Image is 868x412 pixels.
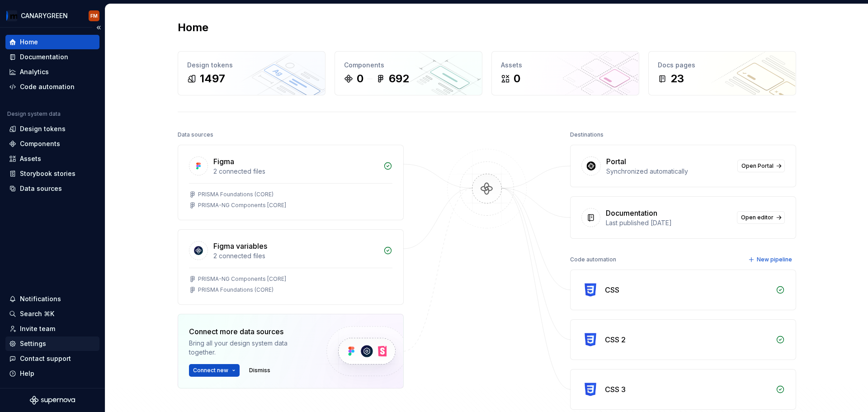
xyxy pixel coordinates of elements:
a: Documentation [5,50,99,64]
a: Home [5,35,99,49]
button: Contact support [5,351,99,366]
div: CANARYGREEN [21,11,68,20]
div: Data sources [178,128,213,141]
div: Figma variables [213,241,267,251]
button: New pipeline [745,253,796,266]
button: Notifications [5,292,99,306]
div: Search ⌘K [20,309,54,318]
a: Docs pages23 [648,51,796,95]
div: Design system data [7,110,61,118]
div: PRISMA Foundations (CORE) [198,191,274,198]
span: New pipeline [757,256,792,263]
span: Connect new [193,367,228,374]
div: FM [90,12,98,19]
div: 2 connected files [213,251,378,260]
div: Storybook stories [20,169,75,178]
a: Data sources [5,181,99,196]
a: Design tokens [5,122,99,136]
div: Portal [606,156,626,167]
button: Collapse sidebar [92,21,105,34]
div: Connect more data sources [189,326,311,337]
span: Open editor [741,214,774,221]
a: Open Portal [737,160,785,172]
a: Invite team [5,322,99,336]
a: Settings [5,336,99,351]
div: Components [20,139,60,148]
button: CANARYGREENFM [2,6,103,25]
div: Figma [213,156,234,167]
div: CSS 3 [605,384,626,395]
a: Assets [5,152,99,166]
div: Documentation [606,208,657,218]
div: Home [20,38,38,47]
div: 23 [670,71,684,86]
div: 0 [514,71,520,86]
div: Code automation [570,253,616,266]
div: Assets [20,154,41,163]
span: Open Portal [741,162,774,170]
div: Settings [20,339,46,348]
button: Help [5,366,99,381]
div: Last published [DATE] [606,218,731,227]
span: Dismiss [249,367,270,374]
a: Components [5,137,99,151]
div: 692 [389,71,409,86]
a: Assets0 [491,51,639,95]
button: Search ⌘K [5,307,99,321]
div: Design tokens [20,124,66,133]
div: Help [20,369,34,378]
div: Analytics [20,67,49,76]
div: Design tokens [187,61,316,70]
div: Docs pages [658,61,787,70]
div: Assets [501,61,630,70]
a: Figma variables2 connected filesPRISMA-NG Components [CORE]PRISMA Foundations (CORE) [178,229,404,305]
div: Invite team [20,324,55,333]
div: PRISMA-NG Components [CORE] [198,202,286,209]
a: Code automation [5,80,99,94]
div: Synchronized automatically [606,167,732,176]
div: Documentation [20,52,68,62]
a: Figma2 connected filesPRISMA Foundations (CORE)PRISMA-NG Components [CORE] [178,145,404,220]
div: CSS 2 [605,334,626,345]
div: Code automation [20,82,75,91]
div: Destinations [570,128,604,141]
img: cb4637db-e7ba-439a-b7a7-bb3932b880a6.png [6,10,17,21]
div: PRISMA Foundations (CORE) [198,286,274,294]
div: 2 connected files [213,167,378,176]
h2: Home [178,20,208,35]
a: Design tokens1497 [178,51,325,95]
div: 1497 [200,71,225,86]
div: CSS [605,284,619,295]
button: Dismiss [245,364,274,377]
button: Connect new [189,364,240,377]
a: Storybook stories [5,166,99,181]
div: Components [344,61,473,70]
div: PRISMA-NG Components [CORE] [198,275,286,283]
svg: Supernova Logo [30,396,75,405]
div: Bring all your design system data together. [189,339,311,357]
div: Contact support [20,354,71,363]
div: 0 [357,71,363,86]
div: Data sources [20,184,62,193]
a: Components0692 [335,51,482,95]
a: Open editor [737,211,785,224]
div: Notifications [20,294,61,303]
a: Analytics [5,65,99,79]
